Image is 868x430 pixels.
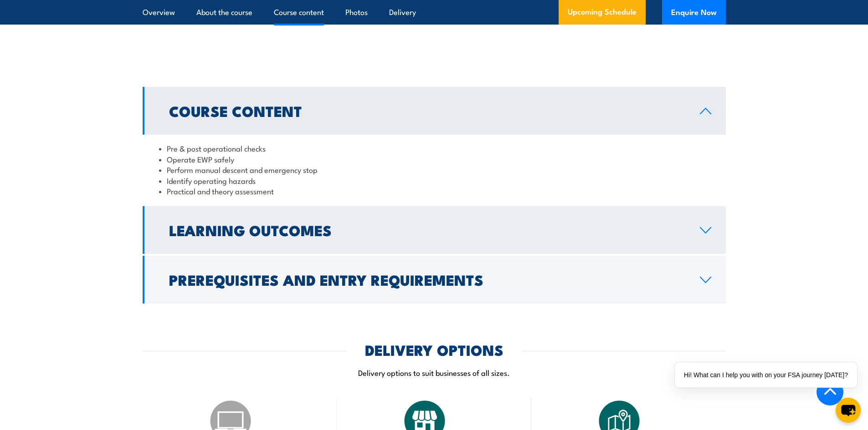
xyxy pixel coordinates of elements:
h2: Learning Outcomes [169,223,685,236]
div: Hi! What can I help you with on your FSA journey [DATE]? [675,362,857,388]
li: Operate EWP safely [159,154,709,164]
a: Learning Outcomes [143,206,726,254]
p: Delivery options to suit businesses of all sizes. [143,367,726,378]
h2: DELIVERY OPTIONS [365,343,503,356]
li: Practical and theory assessment [159,186,709,196]
h2: Course Content [169,104,685,117]
li: Perform manual descent and emergency stop [159,164,709,175]
button: chat-button [836,398,861,423]
li: Identify operating hazards [159,175,709,186]
h2: Prerequisites and Entry Requirements [169,273,685,286]
a: Course Content [143,87,726,135]
li: Pre & post operational checks [159,143,709,153]
a: Prerequisites and Entry Requirements [143,256,726,304]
